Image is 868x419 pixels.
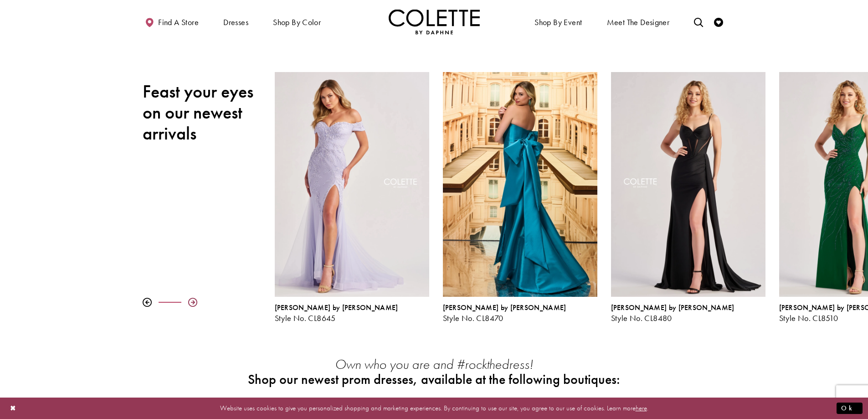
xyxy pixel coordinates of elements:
span: [PERSON_NAME] by [PERSON_NAME] [275,303,398,312]
a: Visit Colette by Daphne Style No. CL8480 Page [611,72,765,297]
a: Visit Home Page [389,9,480,34]
a: Meet the designer [605,9,672,34]
a: here [636,403,647,413]
p: Website uses cookies to give you personalized shopping and marketing experiences. By continuing t... [66,402,802,414]
div: Colette by Daphne Style No. CL8470 [443,304,597,323]
span: Dresses [221,9,251,34]
div: Colette by Daphne Style No. CL8480 [604,65,772,330]
em: Own who you are and #rockthedress! [335,356,533,373]
span: Style No. CL8510 [779,313,838,323]
span: Dresses [223,18,248,27]
span: Style No. CL8470 [443,313,503,323]
span: Shop By Event [534,18,582,27]
span: Shop by color [273,18,321,27]
h2: Feast your eyes on our newest arrivals [143,81,261,144]
span: Shop by color [271,9,323,34]
div: Colette by Daphne Style No. CL8480 [611,304,765,323]
img: Colette by Daphne [389,9,480,34]
button: Close Dialog [5,400,21,416]
span: Meet the designer [607,18,670,27]
button: Submit Dialog [837,403,863,414]
a: Toggle search [692,9,705,34]
span: Style No. CL8645 [275,313,336,323]
div: Colette by Daphne Style No. CL8645 [275,304,429,323]
h2: Shop our newest prom dresses, available at the following boutiques: [241,372,628,387]
div: Colette by Daphne Style No. CL8470 [436,65,604,330]
span: [PERSON_NAME] by [PERSON_NAME] [611,303,734,312]
span: [PERSON_NAME] by [PERSON_NAME] [443,303,566,312]
a: Visit Colette by Daphne Style No. CL8470 Page [443,72,597,297]
a: Find a store [143,9,201,34]
span: Shop By Event [532,9,584,34]
span: Find a store [158,18,199,27]
div: Colette by Daphne Style No. CL8645 [268,65,436,330]
a: Visit Colette by Daphne Style No. CL8645 Page [275,72,429,297]
a: Check Wishlist [712,9,725,34]
span: Style No. CL8480 [611,313,672,323]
